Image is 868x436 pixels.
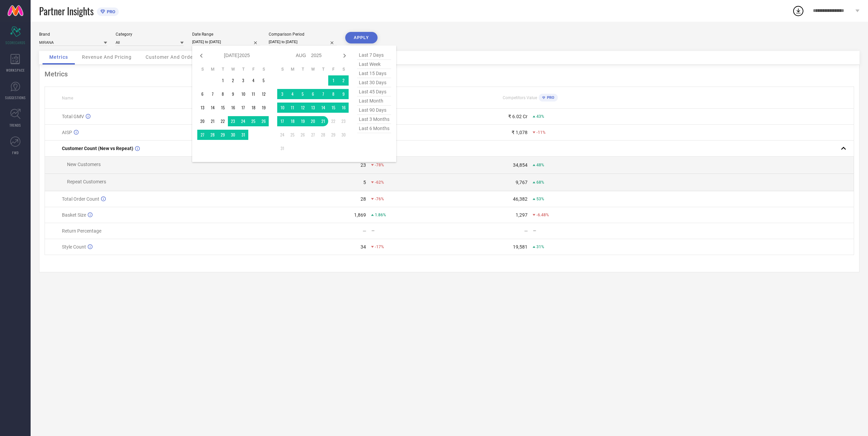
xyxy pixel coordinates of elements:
td: Tue Jul 08 2025 [218,89,228,99]
td: Wed Jul 30 2025 [228,130,238,140]
td: Sat Jul 19 2025 [258,103,269,113]
td: Fri Jul 04 2025 [248,75,258,86]
div: Metrics [45,70,854,78]
td: Sun Aug 03 2025 [277,89,287,99]
span: Competitors Value [503,95,537,100]
span: New Customers [67,162,101,167]
td: Thu Aug 28 2025 [318,130,328,140]
span: last 30 days [357,78,391,87]
span: Style Count [62,244,86,250]
span: SUGGESTIONS [5,95,26,100]
span: AISP [62,130,72,135]
td: Fri Aug 08 2025 [328,89,338,99]
th: Wednesday [228,67,238,72]
div: 5 [363,180,366,185]
span: FWD [12,150,19,155]
th: Saturday [338,67,349,72]
div: Category [116,32,184,37]
td: Wed Aug 06 2025 [308,89,318,99]
th: Monday [207,67,218,72]
span: WORKSPACE [6,68,25,73]
td: Tue Jul 01 2025 [218,75,228,86]
th: Tuesday [218,67,228,72]
td: Mon Aug 18 2025 [287,116,298,126]
span: last 90 days [357,106,391,115]
td: Mon Jul 28 2025 [207,130,218,140]
td: Wed Aug 27 2025 [308,130,318,140]
td: Wed Jul 02 2025 [228,75,238,86]
span: 48% [536,163,544,167]
td: Sat Jul 05 2025 [258,75,269,86]
td: Fri Aug 29 2025 [328,130,338,140]
td: Fri Aug 22 2025 [328,116,338,126]
td: Wed Jul 16 2025 [228,103,238,113]
td: Sun Aug 24 2025 [277,130,287,140]
td: Tue Jul 29 2025 [218,130,228,140]
span: Total GMV [62,114,84,119]
td: Tue Aug 12 2025 [298,103,308,113]
span: -78% [375,163,384,167]
div: Open download list [792,5,804,17]
td: Sun Jul 13 2025 [197,103,207,113]
td: Sat Jul 12 2025 [258,89,269,99]
td: Tue Jul 15 2025 [218,103,228,113]
span: PRO [105,9,115,14]
div: ₹ 6.02 Cr [508,114,528,119]
span: last 45 days [357,87,391,96]
td: Mon Aug 04 2025 [287,89,298,99]
div: Date Range [192,32,260,37]
td: Sun Jul 27 2025 [197,130,207,140]
span: 43% [536,114,544,119]
div: ₹ 1,078 [512,130,528,135]
td: Sun Aug 10 2025 [277,103,287,113]
td: Wed Aug 13 2025 [308,103,318,113]
span: Customer And Orders [146,54,198,60]
span: PRO [545,95,554,100]
div: 9,767 [516,180,528,185]
td: Mon Jul 14 2025 [207,103,218,113]
div: 1,297 [516,212,528,218]
td: Sun Aug 31 2025 [277,143,287,153]
td: Mon Jul 07 2025 [207,89,218,99]
div: — [533,229,611,233]
span: -17% [375,244,384,249]
td: Wed Jul 23 2025 [228,116,238,126]
span: -6.48% [536,213,549,217]
div: Brand [39,32,107,37]
td: Sat Aug 16 2025 [338,103,349,113]
th: Monday [287,67,298,72]
span: 31% [536,244,544,249]
th: Sunday [197,67,207,72]
td: Mon Aug 25 2025 [287,130,298,140]
span: Revenue And Pricing [82,54,132,60]
td: Fri Jul 11 2025 [248,89,258,99]
td: Tue Aug 19 2025 [298,116,308,126]
td: Thu Jul 31 2025 [238,130,248,140]
span: Metrics [49,54,68,60]
span: 1.86% [375,213,386,217]
td: Fri Jul 25 2025 [248,116,258,126]
th: Thursday [238,67,248,72]
td: Sat Aug 23 2025 [338,116,349,126]
div: Next month [340,52,349,60]
td: Tue Jul 22 2025 [218,116,228,126]
span: Return Percentage [62,228,101,234]
span: last 3 months [357,115,391,124]
span: Basket Size [62,212,86,218]
input: Select comparison period [269,38,337,46]
td: Sat Aug 02 2025 [338,75,349,86]
td: Thu Jul 17 2025 [238,103,248,113]
span: -62% [375,180,384,185]
div: 1,869 [354,212,366,218]
div: — [363,228,366,234]
th: Wednesday [308,67,318,72]
div: 23 [361,162,366,168]
td: Thu Jul 03 2025 [238,75,248,86]
div: 46,382 [513,196,528,202]
span: TRENDS [10,123,21,128]
span: last 6 months [357,124,391,133]
td: Fri Aug 01 2025 [328,75,338,86]
span: SCORECARDS [5,40,26,45]
div: Comparison Period [269,32,337,37]
span: -11% [536,130,546,135]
